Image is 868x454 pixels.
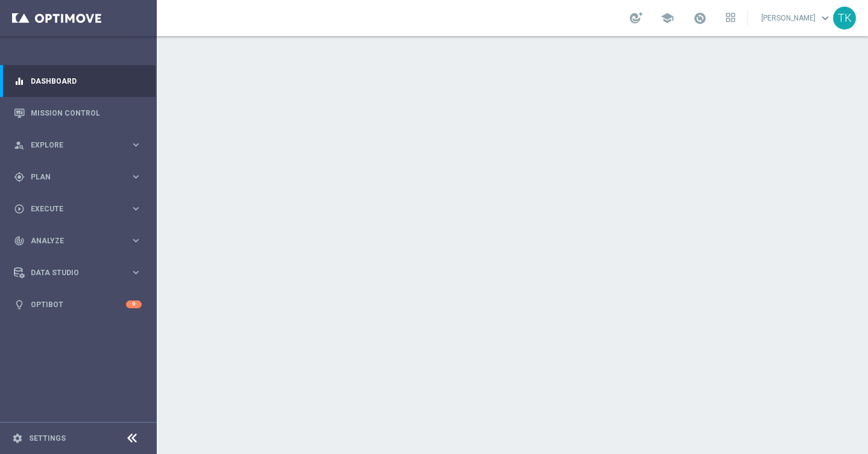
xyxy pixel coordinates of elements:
[14,267,130,278] div: Data Studio
[14,97,142,129] div: Mission Control
[14,299,25,310] i: lightbulb
[14,235,130,246] div: Analyze
[13,140,142,150] button: person_search Explore keyboard_arrow_right
[14,65,142,97] div: Dashboard
[13,172,142,182] button: gps_fixed Plan keyboard_arrow_right
[31,288,126,320] a: Optibot
[833,7,856,30] div: TK
[31,205,130,213] span: Execute
[14,172,25,182] i: gps_fixed
[14,204,130,214] div: Execute
[14,235,25,246] i: track_changes
[14,204,25,214] i: play_circle_outline
[13,204,142,214] button: play_circle_outline Execute keyboard_arrow_right
[126,300,142,308] div: 9
[14,288,142,320] div: Optibot
[14,172,130,182] div: Plan
[31,237,130,244] span: Analyze
[14,140,25,151] i: person_search
[130,139,142,151] i: keyboard_arrow_right
[13,236,142,246] button: track_changes Analyze keyboard_arrow_right
[760,9,833,27] a: [PERSON_NAME]keyboard_arrow_down
[13,268,142,278] button: Data Studio keyboard_arrow_right
[130,171,142,182] i: keyboard_arrow_right
[31,173,130,181] span: Plan
[31,141,130,149] span: Explore
[13,108,142,118] button: Mission Control
[661,11,674,25] span: school
[31,65,142,97] a: Dashboard
[130,203,142,214] i: keyboard_arrow_right
[31,269,130,276] span: Data Studio
[13,300,142,309] button: lightbulb Optibot 9
[12,433,23,444] i: settings
[14,76,25,87] i: equalizer
[130,267,142,278] i: keyboard_arrow_right
[14,140,130,151] div: Explore
[130,235,142,246] i: keyboard_arrow_right
[31,97,142,129] a: Mission Control
[819,11,832,25] span: keyboard_arrow_down
[13,76,142,86] button: equalizer Dashboard
[29,435,66,442] a: Settings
